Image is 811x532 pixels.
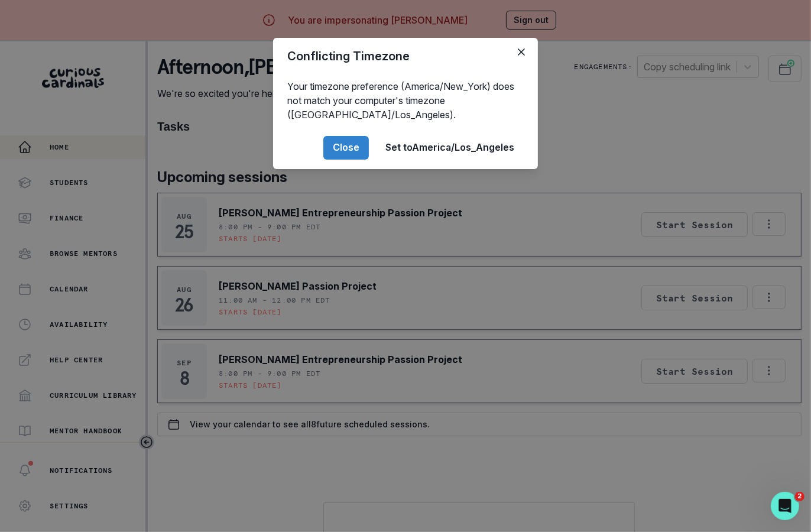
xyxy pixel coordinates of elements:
[795,492,804,501] span: 2
[376,136,524,160] button: Set toAmerica/Los_Angeles
[512,43,531,61] button: Close
[273,74,538,126] div: Your timezone preference (America/New_York) does not match your computer's timezone ([GEOGRAPHIC_...
[273,38,538,74] header: Conflicting Timezone
[323,136,369,160] button: Close
[771,492,799,520] iframe: Intercom live chat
